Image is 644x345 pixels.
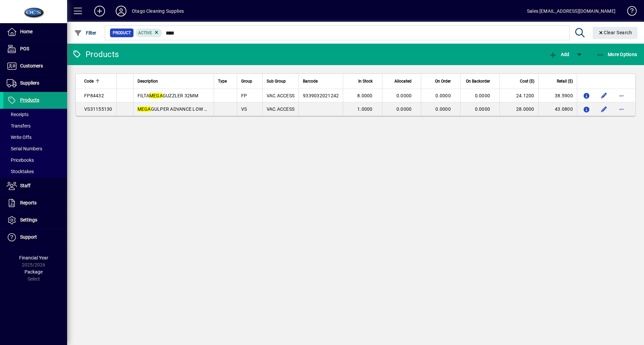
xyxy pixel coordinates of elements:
div: On Order [425,78,457,85]
span: Active [138,31,152,35]
a: Knowledge Base [622,1,636,23]
span: Allocated [394,78,412,85]
a: Pricebooks [3,154,67,166]
a: Transfers [3,120,67,132]
button: Clear [593,27,638,39]
em: MEGA [138,106,151,112]
em: MEGA [149,93,163,98]
div: In Stock [347,78,378,85]
span: Sub Group [267,78,286,85]
span: Description [138,78,158,85]
span: 0.0000 [396,93,412,98]
span: Customers [20,63,43,68]
div: Description [138,78,210,85]
span: Product [113,30,131,36]
span: 0.0000 [475,93,490,98]
span: Support [20,234,37,240]
span: Barcode [303,78,318,85]
div: Products [72,49,119,60]
span: 1.0000 [357,106,373,112]
a: Reports [3,195,67,211]
a: Support [3,229,67,246]
button: More options [616,104,627,114]
span: Cost ($) [520,78,534,85]
span: Group [241,78,252,85]
button: Filter [72,27,98,39]
span: VS31155130 [84,106,112,112]
span: Package [24,269,43,275]
span: 8.0000 [357,93,373,98]
span: VAC.ACCESS [267,93,295,98]
div: Sub Group [267,78,295,85]
span: Transfers [7,123,31,129]
span: In Stock [358,78,373,85]
div: Barcode [303,78,339,85]
span: Receipts [7,112,29,117]
span: Write Offs [7,135,32,140]
span: Products [20,97,39,103]
span: Retail ($) [557,78,573,85]
span: POS [20,46,29,51]
button: Edit [599,104,609,114]
span: On Backorder [466,78,490,85]
span: 0.0000 [475,106,490,112]
a: Home [3,23,67,40]
span: Home [20,29,33,34]
a: Write Offs [3,132,67,143]
td: 43.0800 [538,102,577,116]
a: Staff [3,178,67,194]
span: More Options [596,52,637,57]
span: Serial Numbers [7,146,42,151]
span: GULPER ADVANCE LOW PROFILE 35MM [138,106,238,112]
span: Clear Search [598,30,632,35]
span: On Order [435,78,451,85]
button: Add [547,48,571,60]
button: More Options [595,48,639,60]
span: FP [241,93,247,98]
a: Customers [3,58,67,75]
span: Add [549,52,569,57]
td: 38.5900 [538,89,577,102]
div: Group [241,78,258,85]
span: 0.0000 [435,106,451,112]
span: Suppliers [20,80,39,86]
div: Sales [EMAIL_ADDRESS][DOMAIN_NAME] [527,6,615,16]
td: 24.1200 [499,89,538,102]
div: Type [218,78,233,85]
button: Profile [110,5,132,17]
span: Reports [20,200,37,205]
span: Filter [74,30,97,36]
span: Code [84,78,94,85]
button: Add [89,5,110,17]
mat-chip: Activation Status: Active [136,29,162,37]
span: VS [241,106,247,112]
div: On Backorder [465,78,496,85]
button: Edit [599,90,609,101]
div: Allocated [386,78,418,85]
a: POS [3,41,67,57]
span: Pricebooks [7,157,34,163]
span: 0.0000 [435,93,451,98]
span: FILTA GUZZLER 32MM [138,93,198,98]
button: More options [616,90,627,101]
span: VAC.ACCESS [267,106,295,112]
a: Serial Numbers [3,143,67,154]
span: FP84432 [84,93,104,98]
a: Stocktakes [3,166,67,177]
div: Code [84,78,112,85]
a: Suppliers [3,75,67,92]
a: Receipts [3,109,67,120]
span: 9339032021242 [303,93,339,98]
a: Settings [3,212,67,229]
td: 28.0000 [499,102,538,116]
span: Type [218,78,227,85]
span: 0.0000 [396,106,412,112]
span: Stocktakes [7,169,34,174]
div: Otago Cleaning Supplies [132,6,184,16]
span: Staff [20,183,31,188]
span: Settings [20,217,37,223]
span: Financial Year [19,255,48,260]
